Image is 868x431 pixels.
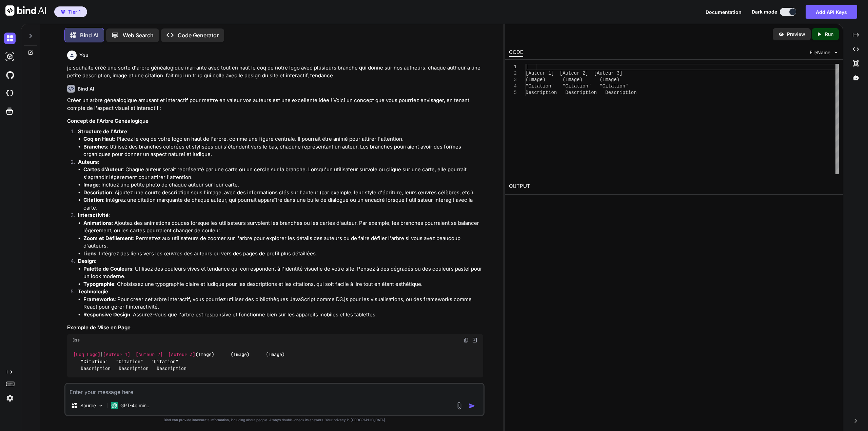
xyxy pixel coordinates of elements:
[83,136,114,142] strong: Coq en Haut
[83,235,133,241] strong: Zoom et Défilement
[269,352,282,358] span: Image
[83,250,96,257] strong: Liens
[83,197,103,203] strong: Citation
[83,181,99,188] strong: Image
[825,31,833,38] p: Run
[78,128,127,135] strong: Structure de l'Arbre
[78,128,483,136] p: :
[83,311,483,319] li: : Assurez-vous que l'arbre est responsive et fonctionne bien sur les appareils mobiles et les tab...
[83,143,107,150] strong: Branches
[98,403,104,409] img: Pick Models
[78,158,483,166] p: :
[806,5,857,19] button: Add API Keys
[509,70,517,77] div: 2
[83,143,483,158] li: : Utilisez des branches colorées et stylisées qui s'étendent vers le bas, chacune représentant un...
[469,403,475,409] img: icon
[83,265,483,280] li: : Utilisez des couleurs vives et tendance qui correspondent à l'identité visuelle de votre site. ...
[4,33,16,44] img: darkChat
[233,352,247,358] span: Image
[83,311,130,318] strong: Responsive Design
[509,48,523,57] div: CODE
[5,5,46,16] img: Bind AI
[80,402,96,409] p: Source
[79,52,88,59] h6: You
[4,69,16,81] img: githubDark
[778,31,784,37] img: preview
[83,281,114,287] strong: Typographie
[83,296,483,311] li: : Pour créer cet arbre interactif, vous pourriez utiliser des bibliothèques JavaScript comme D3.j...
[706,9,742,15] span: Documentation
[526,77,619,82] span: (Image) (Image) (Image)
[67,64,483,79] p: je souhaite créé une sorte d'arbre généalogique marrante avec tout en haut le coq de notre logo a...
[78,159,98,165] strong: Auteurs
[178,31,219,39] p: Code Generator
[64,417,485,423] p: Bind can provide inaccurate information, including about people. Always double-check its answers....
[752,8,777,15] span: Dark mode
[83,166,123,173] strong: Cartes d'Auteur
[168,352,195,358] span: [Auteur 3]
[83,135,483,143] li: : Placez le coq de votre logo en haut de l'arbre, comme une figure centrale. Il pourrait être ani...
[67,324,483,332] h3: Exemple de Mise en Page
[83,189,483,197] li: : Ajoutez une courte description sous l'image, avec des informations clés sur l'auteur (par exemp...
[509,90,517,96] div: 5
[4,51,16,62] img: darkAi-studio
[78,212,483,219] p: :
[509,64,517,70] div: 1
[463,337,469,343] img: copy
[198,352,212,358] span: Image
[78,85,94,92] h6: Bind AI
[54,6,87,17] button: premiumTier 1
[78,258,95,264] strong: Design
[526,90,637,95] span: Description Description Description
[83,196,483,212] li: : Intégrez une citation marquante de chaque auteur, qui pourrait apparaître dans une bulle de dia...
[80,31,98,39] p: Bind AI
[810,49,830,56] span: FileName
[787,31,805,38] p: Preview
[120,402,149,409] p: GPT-4o min..
[67,97,483,112] p: Créer un arbre généalogique amusant et interactif pour mettre en valeur vos auteurs est une excel...
[4,392,16,404] img: settings
[83,166,483,181] li: : Chaque auteur serait représenté par une carte ou un cercle sur la branche. Lorsqu'un utilisateu...
[526,64,528,70] span: |
[509,83,517,90] div: 4
[73,352,100,358] span: [Coq Logo]
[83,189,112,196] strong: Description
[68,8,81,15] span: Tier 1
[67,117,483,125] h3: Concept de l'Arbre Généalogique
[73,337,80,343] span: Css
[4,87,16,99] img: cloudideIcon
[833,50,839,55] img: chevron down
[83,250,483,258] li: : Intégrez des liens vers les œuvres des auteurs ou vers des pages de profil plus détaillées.
[83,296,115,302] strong: Frameworks
[526,83,628,89] span: "Citation" "Citation" "Citation"
[61,10,65,14] img: premium
[78,288,483,296] p: :
[83,181,483,189] li: : Incluez une petite photo de chaque auteur sur leur carte.
[526,71,623,76] span: [Auteur 1] [Auteur 2] [Auteur 3]
[455,402,463,410] img: attachment
[78,212,108,218] strong: Interactivité
[83,280,483,288] li: : Choisissez une typographie claire et ludique pour les descriptions et les citations, qui soit f...
[706,8,742,16] button: Documentation
[505,178,843,194] h2: OUTPUT
[123,31,154,39] p: Web Search
[83,266,132,272] strong: Palette de Couleurs
[509,77,517,83] div: 3
[103,352,130,358] span: [Auteur 1]
[83,220,112,226] strong: Animations
[73,351,284,372] code: | ( ) ( ) ( ) "Citation" "Citation" "Citation" Description Description Description
[78,288,108,295] strong: Technologie
[83,235,483,250] li: : Permettez aux utilisateurs de zoomer sur l'arbre pour explorer les détails des auteurs ou de fa...
[472,337,478,343] img: Open in Browser
[136,352,163,358] span: [Auteur 2]
[83,219,483,235] li: : Ajoutez des animations douces lorsque les utilisateurs survolent les branches ou les cartes d'a...
[78,257,483,265] p: :
[111,402,118,409] img: GPT-4o mini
